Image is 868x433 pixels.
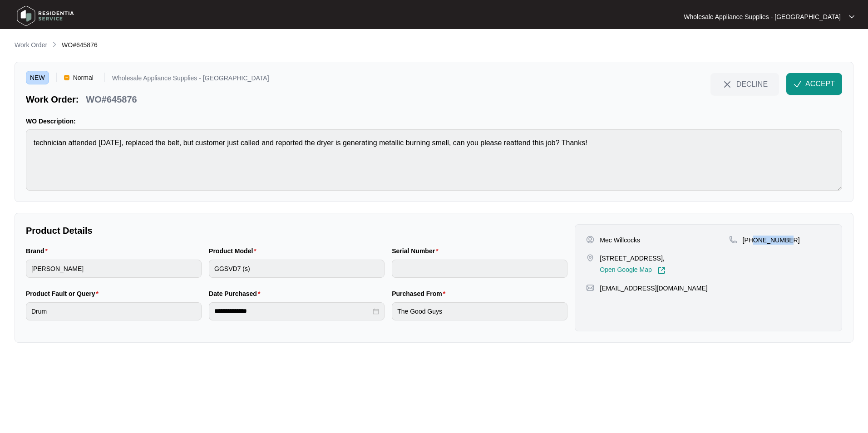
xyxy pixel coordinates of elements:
[26,246,51,256] label: Brand
[849,15,854,19] img: dropdown arrow
[586,236,594,244] img: user-pin
[14,2,77,30] img: residentia service logo
[743,236,800,245] p: [PHONE_NUMBER]
[392,260,567,278] input: Serial Number
[51,41,58,48] img: chevron-right
[392,289,449,298] label: Purchased From
[736,79,768,89] span: DECLINE
[209,260,385,278] input: Product Model
[112,75,269,84] p: Wholesale Appliance Supplies - [GEOGRAPHIC_DATA]
[26,71,49,84] span: NEW
[805,79,835,89] span: ACCEPT
[209,246,260,256] label: Product Model
[15,40,47,49] p: Work Order
[214,306,371,316] input: Date Purchased
[26,289,102,298] label: Product Fault or Query
[722,79,733,90] img: close-Icon
[600,254,665,263] p: [STREET_ADDRESS],
[600,284,707,293] p: [EMAIL_ADDRESS][DOMAIN_NAME]
[786,73,842,95] button: check-IconACCEPT
[26,93,79,106] p: Work Order:
[26,129,842,191] textarea: technician attended [DATE], replaced the belt, but customer just called and reported the dryer is...
[86,93,137,106] p: WO#645876
[684,12,841,21] p: Wholesale Appliance Supplies - [GEOGRAPHIC_DATA]
[69,71,97,84] span: Normal
[64,75,69,80] img: Vercel Logo
[26,224,567,237] p: Product Details
[26,302,202,320] input: Product Fault or Query
[26,260,202,278] input: Brand
[392,302,567,320] input: Purchased From
[586,284,594,292] img: map-pin
[392,246,442,256] label: Serial Number
[657,266,666,275] img: Link-External
[600,236,640,245] p: Mec Willcocks
[26,117,842,126] p: WO Description:
[586,254,594,262] img: map-pin
[710,73,779,95] button: close-IconDECLINE
[794,80,802,88] img: check-Icon
[13,40,49,50] a: Work Order
[729,236,737,244] img: map-pin
[600,266,665,275] a: Open Google Map
[209,289,264,298] label: Date Purchased
[62,41,98,49] span: WO#645876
